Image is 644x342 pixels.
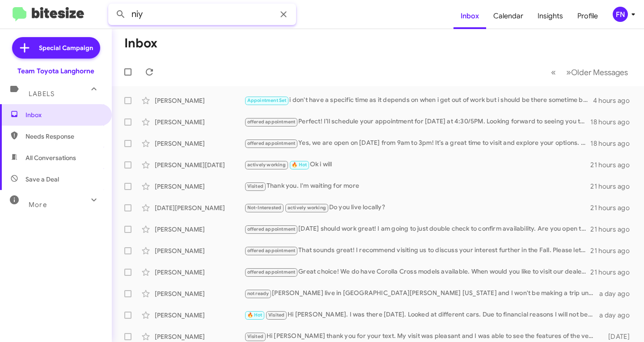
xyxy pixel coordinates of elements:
div: Do you live locally? [244,203,590,213]
div: [PERSON_NAME] [155,182,244,191]
div: [PERSON_NAME] [155,311,244,320]
div: [DATE] [598,332,637,341]
div: [DATE] should work great! I am going to just double check to confirm availability. Are you open t... [244,224,590,234]
div: [PERSON_NAME] [155,332,244,341]
div: 18 hours ago [590,118,637,127]
span: offered appointment [247,140,296,146]
div: [PERSON_NAME] [155,289,244,298]
div: [PERSON_NAME] live in [GEOGRAPHIC_DATA][PERSON_NAME] [US_STATE] and I won't be making a trip unti... [244,288,598,299]
span: Needs Response [25,132,102,141]
div: [PERSON_NAME] [155,139,244,148]
div: 18 hours ago [590,139,637,148]
div: [PERSON_NAME] [155,118,244,127]
span: Visited [247,183,263,189]
div: FN [613,7,628,22]
div: Hi [PERSON_NAME]. I was there [DATE]. Looked at different cars. Due to financial reasons I will n... [244,310,598,320]
div: Thank you. I'm waiting for more [244,181,590,191]
nav: Page navigation example [546,63,633,81]
div: [DATE][PERSON_NAME] [155,203,244,212]
span: » [566,67,571,78]
a: Inbox [453,3,486,29]
h1: Inbox [124,36,157,51]
div: [PERSON_NAME] [155,96,244,105]
span: Not-Interested [247,205,282,211]
span: All Conversations [25,153,76,162]
div: That sounds great! I recommend visiting us to discuss your interest further in the Fall. Please l... [244,245,590,256]
span: offered appointment [247,248,296,253]
span: actively working [247,162,286,168]
div: Perfect! I’ll schedule your appointment for [DATE] at 4:30/5PM. Looking forward to seeing you the... [244,117,590,127]
div: [PERSON_NAME][DATE] [155,160,244,169]
span: Older Messages [571,68,628,77]
div: 4 hours ago [593,96,637,105]
div: Ok i will [244,160,590,170]
button: Previous [546,63,561,81]
div: [PERSON_NAME] [155,225,244,234]
div: Hi [PERSON_NAME] thank you for your text. My visit was pleasant and I was able to see the feature... [244,331,598,342]
button: Next [561,63,633,81]
div: [PERSON_NAME] [155,246,244,255]
div: Yes, we are open on [DATE] from 9am to 3pm! It’s a great time to visit and explore your options. ... [244,138,590,148]
span: 🔥 Hot [247,312,263,318]
span: Save a Deal [25,175,59,184]
div: 21 hours ago [590,182,637,191]
div: Team Toyota Langhorne [17,67,94,76]
span: « [551,67,556,78]
a: Insights [530,3,570,29]
span: Appointment Set [247,97,287,103]
input: Search [108,4,296,25]
span: offered appointment [247,119,296,125]
span: Visited [268,312,284,318]
span: More [29,201,47,209]
div: 21 hours ago [590,268,637,277]
span: offered appointment [247,226,296,232]
a: Profile [570,3,605,29]
a: Special Campaign [12,37,100,59]
span: not ready [247,291,269,296]
span: Visited [247,334,263,339]
a: Calendar [486,3,530,29]
div: i don't have a specific time as it depends on when i get out of work but i should be there someti... [244,95,593,106]
button: FN [605,7,634,22]
span: Inbox [25,110,102,119]
span: Labels [29,90,55,98]
div: 21 hours ago [590,246,637,255]
span: actively working [288,205,326,211]
span: offered appointment [247,269,296,275]
span: 🔥 Hot [292,162,307,168]
span: Special Campaign [39,43,93,52]
div: 21 hours ago [590,225,637,234]
div: a day ago [598,289,637,298]
div: Great choice! We do have Corolla Cross models available. When would you like to visit our dealers... [244,267,590,277]
div: [PERSON_NAME] [155,268,244,277]
div: 21 hours ago [590,160,637,169]
div: 21 hours ago [590,203,637,212]
div: a day ago [598,311,637,320]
